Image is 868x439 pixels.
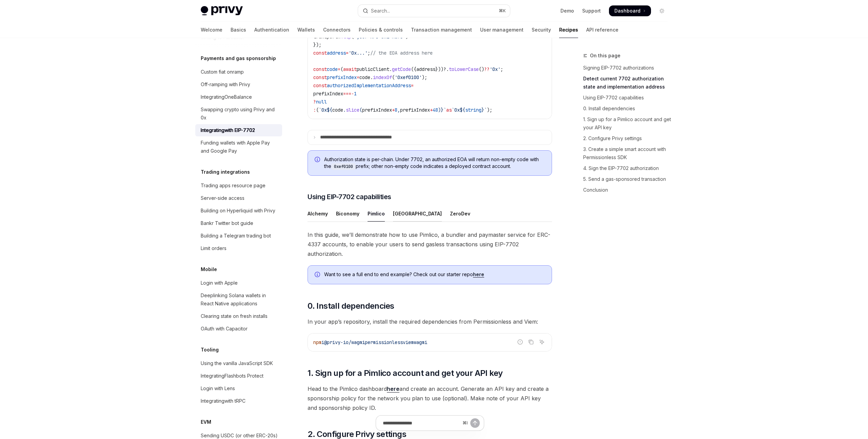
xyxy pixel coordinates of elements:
button: Open search [358,5,510,17]
a: 0. Install dependencies [583,103,673,114]
span: 8 [395,107,397,113]
a: 5. Send a gas-sponsored transaction [583,174,673,185]
div: Trading apps resource page [201,182,265,190]
span: Head to the Pimlico dashboard and create an account. Generate an API key and create a sponsorship... [308,384,552,413]
span: @privy-io/wagmi [324,339,365,345]
span: () [479,66,484,72]
a: Demo [560,7,574,14]
span: `0x [452,107,460,113]
span: ⌘ K [499,8,506,14]
span: address [416,66,435,72]
button: Send message [470,418,480,428]
span: }))?. [435,66,449,72]
span: : [313,107,316,113]
h5: Payments and gas sponsorship [201,54,276,62]
span: ; [500,66,503,72]
span: prefixIndex [400,107,430,113]
span: === [343,91,351,97]
span: ({ [411,66,416,72]
h5: Mobile [201,265,217,273]
span: ?? [484,66,490,72]
a: Transaction management [411,22,472,38]
span: ( [392,74,395,80]
span: }); [313,42,321,48]
span: '0x...' [349,50,368,56]
span: ( [340,66,343,72]
div: Building on Hyperliquid with Privy [201,207,275,215]
relin-origin: Integrating [201,398,224,404]
span: ` [443,107,446,113]
span: = [346,50,349,56]
span: authorizedImplementationAddress [327,82,411,89]
a: Building a Telegram trading bot [195,230,282,242]
span: code [359,74,370,80]
relin-origin: Integrating [201,373,224,379]
button: Ask AI [537,338,546,346]
relin-hc: Flashbots Protect [201,373,263,379]
div: Deeplinking Solana wallets in React Native applications [201,291,278,308]
div: Login with Lens [201,384,235,393]
span: const [313,74,327,80]
div: Off-ramping with Privy [201,80,250,89]
span: `0x [319,107,327,113]
span: Using EIP-7702 capabilities [308,192,391,202]
div: Limit orders [201,244,226,252]
a: Login with Lens [195,382,282,395]
a: Building on Hyperliquid with Privy [195,205,282,217]
span: npm [313,339,321,345]
div: Server-side access [201,194,244,202]
span: as [446,107,452,113]
a: Using the vanilla JavaScript SDK [195,357,282,369]
a: Integratingwith tRPC [195,395,282,407]
a: User management [480,22,524,38]
a: Wallets [297,22,315,38]
span: code [327,66,338,72]
a: Policies & controls [359,22,403,38]
button: Toggle dark mode [656,5,667,16]
span: + [392,107,395,113]
relin-origin: Integrating [201,94,224,100]
div: Bankr Twitter bot guide [201,219,253,227]
a: here [387,385,399,393]
div: OAuth with Capacitor [201,325,248,333]
a: Clearing state on fresh installs [195,310,282,322]
span: const [313,50,327,56]
button: Report incorrect code [516,338,525,346]
a: IntegratingOneBalance [195,91,282,103]
span: Authorization state is per-chain. Under 7702, an authorized EOA will return non-empty code with t... [324,156,545,170]
a: Funding wallets with Apple Pay and Google Pay [195,137,282,157]
a: Using EIP-7702 capabilities [583,92,673,103]
a: Integratingwith EIP-7702 [195,124,282,136]
span: await [343,66,357,72]
div: Swapping crypto using Privy and 0x [201,106,278,122]
span: permissionless [365,339,403,345]
span: '0x' [490,66,500,72]
a: Signing EIP-7702 authorizations [583,62,673,73]
span: const [313,82,327,89]
a: Connectors [323,22,351,38]
span: i [321,339,324,345]
span: . [370,74,373,80]
span: string [465,107,481,113]
span: Dashboard [614,7,640,14]
span: 1. Sign up for a Pimlico account and get your API key [308,368,502,379]
span: ` [484,107,487,113]
a: IntegratingFlashbots Protect [195,370,282,382]
relin-hc: with tRPC [201,398,245,404]
span: code [332,107,343,113]
a: 4. Sign the EIP-7702 authorization [583,163,673,174]
span: ${ [327,107,332,113]
span: . [343,107,346,113]
span: ); [422,74,427,80]
span: 1 [354,91,357,97]
span: ); [487,107,492,113]
span: , [397,107,400,113]
span: getCode [392,66,411,72]
a: Basics [231,22,246,38]
h5: Trading integrations [201,168,250,176]
a: Bankr Twitter bot guide [195,217,282,229]
span: prefixIndex [327,74,357,80]
div: Custom fiat onramp [201,68,244,76]
a: here [473,271,484,278]
a: Login with Apple [195,277,282,289]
